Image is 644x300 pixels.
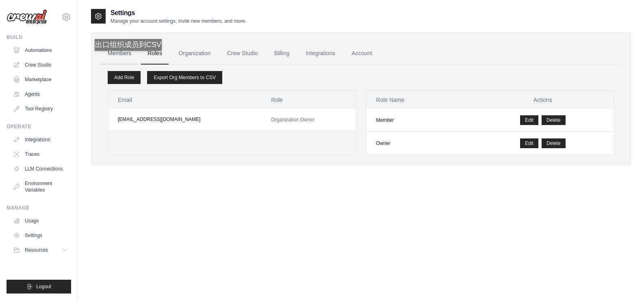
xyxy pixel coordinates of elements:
[366,132,472,155] td: Owner
[101,43,138,65] a: Members
[111,18,246,24] p: Manage your account settings, invite new members, and more.
[366,109,472,132] td: Member
[542,115,566,125] button: Delete
[141,43,169,65] a: Roles
[147,71,222,84] a: Export Org Members to CSV
[7,280,71,294] button: Logout
[7,34,71,41] div: Build
[271,117,314,123] span: Organization Owner
[10,214,71,227] a: Usage
[520,115,538,125] a: Edit
[345,43,379,65] a: Account
[7,9,47,25] img: Logo
[366,91,472,109] th: Role Name
[10,88,71,101] a: Agents
[10,73,71,86] a: Marketplace
[10,162,71,175] a: LLM Connections
[542,138,566,148] button: Delete
[25,247,48,253] span: Resources
[10,58,71,71] a: Crew Studio
[10,102,71,115] a: Tool Registry
[7,123,71,130] div: Operate
[10,244,71,257] button: Resources
[10,229,71,242] a: Settings
[10,44,71,57] a: Automations
[10,148,71,161] a: Traces
[268,43,296,65] a: Billing
[108,109,261,130] td: [EMAIL_ADDRESS][DOMAIN_NAME]
[111,8,246,18] h2: Settings
[10,177,71,196] a: Environment Variables
[108,91,261,109] th: Email
[172,43,217,65] a: Organization
[472,91,614,109] th: Actions
[108,71,141,84] a: Add Role
[299,43,342,65] a: Integrations
[520,138,538,148] a: Edit
[261,91,356,109] th: Role
[36,283,51,290] span: Logout
[7,205,71,211] div: Manage
[221,43,265,65] a: Crew Studio
[10,133,71,146] a: Integrations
